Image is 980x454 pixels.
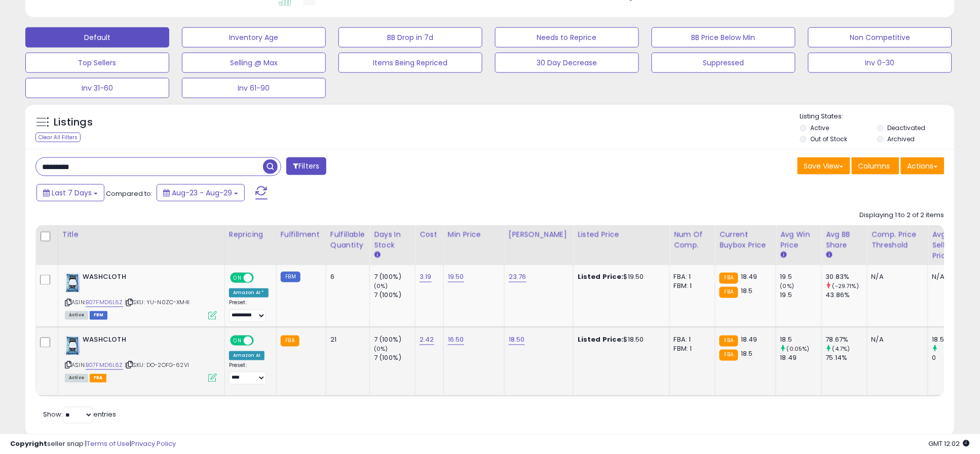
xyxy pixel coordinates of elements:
span: Compared to: [106,189,153,198]
span: OFF [252,274,269,282]
a: 19.50 [448,272,464,282]
span: 18.5 [741,286,753,296]
div: Repricing [229,229,272,240]
p: Listing States: [800,112,955,121]
div: FBA: 1 [674,273,707,282]
div: 19.5 [780,291,821,300]
button: Columns [852,157,899,175]
div: Preset: [229,362,269,385]
span: | SKU: YU-N0ZC-XM4I [125,299,190,307]
div: Fulfillable Quantity [330,229,365,251]
button: Last 7 Days [36,184,104,201]
label: Archived [888,135,915,143]
label: Deactivated [888,123,926,132]
div: 18.5 [932,336,973,345]
div: Amazon AI [229,351,265,360]
a: 18.50 [509,335,525,345]
span: Show: entries [43,410,116,420]
div: Avg Selling Price [932,229,969,261]
div: N/A [932,273,966,282]
div: Avg Win Price [780,229,817,251]
img: 51BuLWEot1L._SL40_.jpg [65,336,80,356]
button: Default [25,27,169,48]
button: Inv 61-90 [182,78,326,98]
div: Fulfillment [281,229,322,240]
small: FBA [720,287,738,298]
div: Preset: [229,300,269,322]
a: 16.50 [448,335,464,345]
div: Displaying 1 to 2 of 2 items [860,211,945,220]
div: Listed Price [578,229,665,240]
b: Listed Price: [578,272,624,282]
a: 23.76 [509,272,526,282]
div: 30.83% [826,273,867,282]
div: 43.86% [826,291,867,300]
button: Filters [286,157,326,175]
label: Active [811,123,830,132]
button: Items Being Repriced [338,53,482,73]
div: 7 (100%) [374,354,415,363]
small: FBA [281,336,299,347]
button: Save View [798,157,850,175]
strong: Copyright [10,439,47,448]
b: WASHCLOTH [83,273,206,285]
small: FBA [720,336,738,347]
div: FBA: 1 [674,336,707,345]
button: Suppressed [652,53,796,73]
button: Aug-23 - Aug-29 [157,184,245,201]
div: Comp. Price Threshold [872,229,924,251]
h5: Listings [54,115,93,130]
div: Num of Comp. [674,229,711,251]
div: seller snap | | [10,439,176,449]
span: Last 7 Days [52,188,92,198]
span: 18.49 [741,272,758,282]
button: Actions [901,157,945,175]
button: Inv 31-60 [25,78,169,98]
button: Inventory Age [182,27,326,48]
small: (0%) [374,345,388,353]
span: All listings currently available for purchase on Amazon [65,374,88,383]
button: Needs to Reprice [495,27,639,48]
div: Cost [420,229,439,240]
small: (0%) [374,282,388,291]
small: (4.7%) [833,345,850,353]
div: 19.5 [780,273,821,282]
small: Avg BB Share. [826,251,832,260]
button: Selling @ Max [182,53,326,73]
b: WASHCLOTH [83,336,206,348]
button: BB Drop in 7d [338,27,482,48]
div: $18.50 [578,336,662,345]
div: Title [62,229,220,240]
b: Listed Price: [578,335,624,345]
div: Clear All Filters [35,133,81,142]
span: All listings currently available for purchase on Amazon [65,311,88,320]
div: Min Price [448,229,500,240]
div: N/A [872,336,920,345]
div: FBM: 1 [674,282,707,291]
div: 0 [932,354,973,363]
small: FBM [281,272,300,282]
div: 18.49 [780,354,821,363]
label: Out of Stock [811,135,848,143]
span: Aug-23 - Aug-29 [172,188,232,198]
span: FBA [90,374,107,383]
div: 18.5 [780,336,821,345]
span: OFF [252,336,269,345]
span: Columns [858,161,890,171]
div: 7 (100%) [374,336,415,345]
div: ASIN: [65,336,217,382]
div: 7 (100%) [374,291,415,300]
button: Inv 0-30 [808,53,952,73]
small: FBA [720,350,738,361]
button: Top Sellers [25,53,169,73]
small: FBA [720,273,738,284]
span: FBM [90,311,108,320]
div: $19.50 [578,273,662,282]
button: Non Competitive [808,27,952,48]
div: 7 (100%) [374,273,415,282]
small: (0.05%) [787,345,810,353]
div: FBM: 1 [674,345,707,354]
div: Amazon AI * [229,288,269,298]
small: (0%) [780,282,795,291]
div: N/A [872,273,920,282]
